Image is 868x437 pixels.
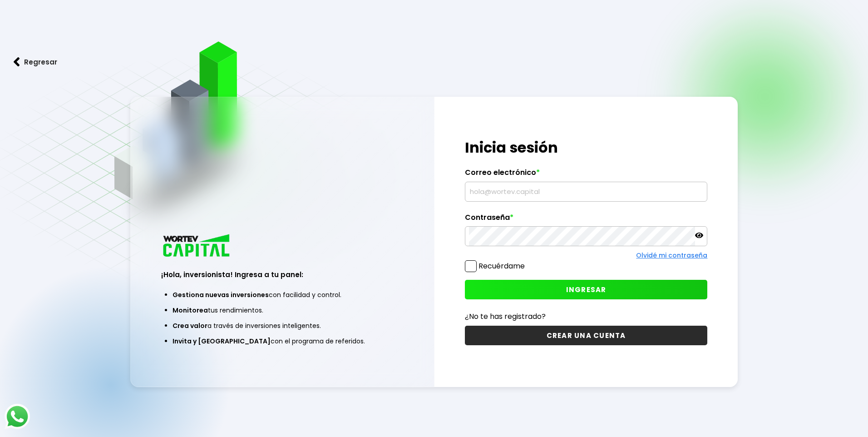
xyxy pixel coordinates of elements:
[14,57,20,67] img: flecha izquierda
[465,168,708,182] label: Correo electrónico
[173,333,393,349] li: con el programa de referidos.
[173,303,393,318] li: tus rendimientos.
[173,318,393,333] li: a través de inversiones inteligentes.
[173,337,271,346] span: Invita y [GEOGRAPHIC_DATA]
[173,290,269,299] span: Gestiona nuevas inversiones
[636,251,707,260] a: Olvidé mi contraseña
[478,261,525,271] label: Recuérdame
[465,311,708,322] p: ¿No te has registrado?
[5,404,30,429] img: logos_whatsapp-icon.242b2217.svg
[161,233,233,260] img: logo_wortev_capital
[161,269,404,280] h3: ¡Hola, inversionista! Ingresa a tu panel:
[465,137,708,159] h1: Inicia sesión
[469,182,704,201] input: hola@wortev.capital
[173,306,208,315] span: Monitorea
[173,321,207,330] span: Crea valor
[465,326,708,345] button: CREAR UNA CUENTA
[465,280,708,299] button: INGRESAR
[465,311,708,345] a: ¿No te has registrado?CREAR UNA CUENTA
[465,213,708,227] label: Contraseña
[173,287,393,303] li: con facilidad y control.
[566,285,607,294] span: INGRESAR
